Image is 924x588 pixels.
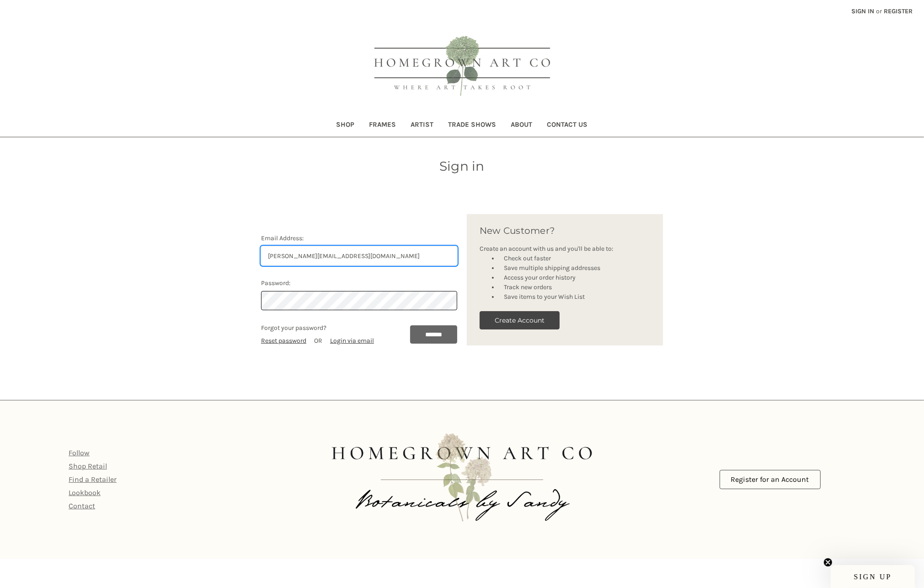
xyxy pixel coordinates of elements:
img: HOMEGROWN ART CO [359,26,565,108]
li: Save multiple shipping addresses [499,263,650,273]
a: About [504,114,540,137]
span: or [875,6,883,16]
a: Login via email [330,337,374,345]
h2: New Customer? [480,224,650,237]
button: Create Account [480,311,560,329]
a: Artist [404,114,441,137]
a: Contact [69,502,95,510]
span: SIGN UP [854,573,892,581]
button: Close teaser [823,558,833,567]
li: Check out faster [499,254,650,263]
a: Shop Retail [69,462,107,470]
a: Lookbook [69,488,101,497]
label: Password: [261,278,457,288]
a: Contact Us [540,114,595,137]
h1: Sign in [256,156,668,176]
a: Frames [362,114,404,137]
a: Follow [69,448,90,457]
p: Create an account with us and you'll be able to: [480,244,650,254]
span: OR [314,337,322,345]
li: Access your order history [499,273,650,282]
a: Shop [329,114,362,137]
a: Create Account [480,319,560,327]
p: Forgot your password? [261,323,374,333]
label: Email Address: [261,233,457,243]
a: Find a Retailer [69,475,117,484]
a: Trade Shows [441,114,504,137]
div: SIGN UPClose teaser [831,565,915,588]
li: Track new orders [499,282,650,292]
a: Reset password [261,337,306,345]
li: Save items to your Wish List [499,292,650,302]
a: Register for an Account [720,470,821,489]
